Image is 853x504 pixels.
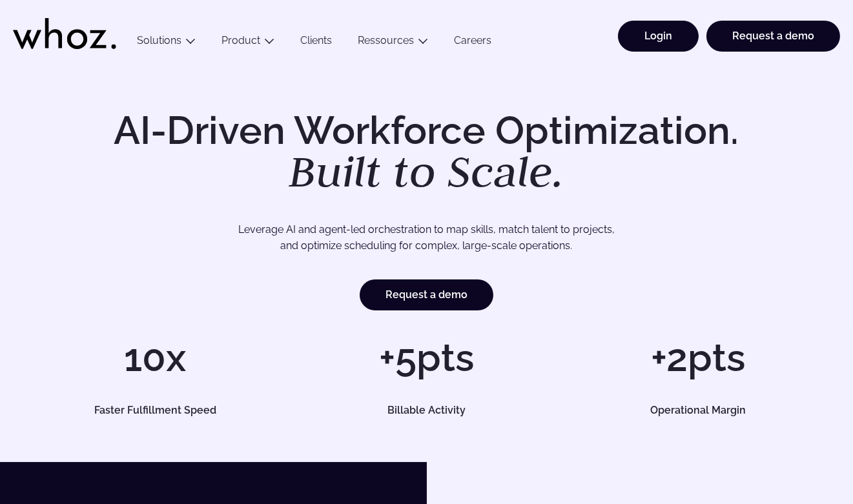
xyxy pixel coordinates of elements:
[39,405,271,416] h5: Faster Fulfillment Speed
[345,34,441,52] button: Ressources
[618,21,699,52] a: Login
[66,221,787,254] p: Leverage AI and agent-led orchestration to map skills, match talent to projects, and optimize sch...
[297,338,555,377] h1: +5pts
[569,338,827,377] h1: +2pts
[358,34,414,46] a: Ressources
[96,111,757,194] h1: AI-Driven Workforce Optimization.
[310,405,542,416] h5: Billable Activity
[582,405,814,416] h5: Operational Margin
[26,338,284,377] h1: 10x
[360,279,493,310] a: Request a demo
[441,34,504,52] a: Careers
[289,143,564,199] em: Built to Scale.
[768,419,835,486] iframe: Chatbot
[209,34,287,52] button: Product
[706,21,840,52] a: Request a demo
[287,34,345,52] a: Clients
[221,34,260,46] a: Product
[124,34,209,52] button: Solutions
